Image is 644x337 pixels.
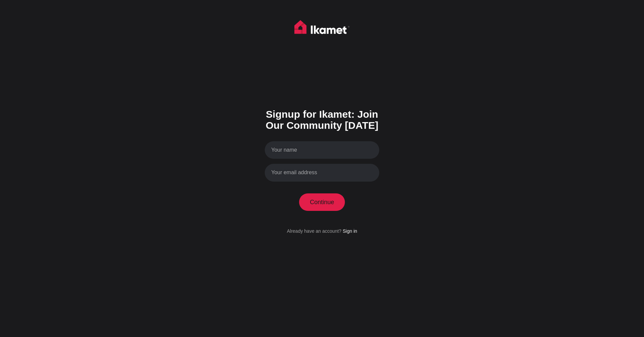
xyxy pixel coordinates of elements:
[343,228,357,234] a: Sign in
[265,164,379,182] input: Your email address
[265,109,379,131] h1: Signup for Ikamet: Join Our Community [DATE]
[294,20,350,37] img: Ikamet home
[265,141,379,159] input: Your name
[299,193,345,211] button: Continue
[287,228,342,234] span: Already have an account?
